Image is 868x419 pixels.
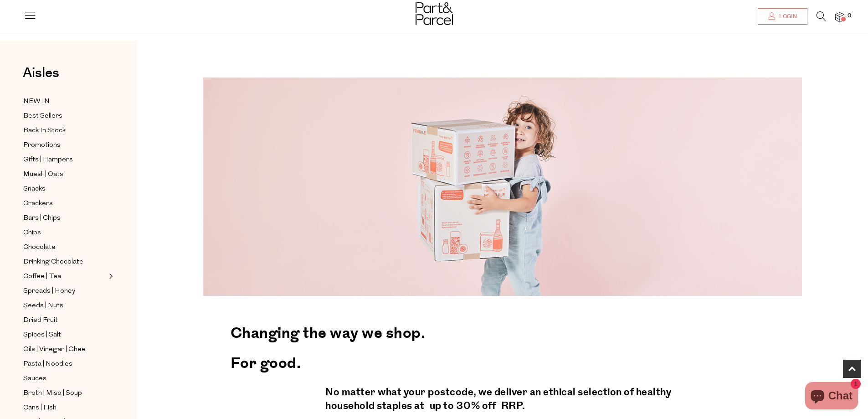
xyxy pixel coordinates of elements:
a: Login [758,8,807,25]
a: Pasta | Noodles [23,358,106,370]
img: Part&Parcel [416,2,453,25]
span: Drinking Chocolate [23,257,83,268]
span: Chips [23,228,41,238]
a: Broth | Miso | Soup [23,388,106,399]
a: Best Sellers [23,110,106,122]
a: Snacks [23,183,106,195]
span: 0 [845,12,853,20]
h2: Changing the way we shop. [231,316,775,347]
span: Coffee | Tea [23,271,61,282]
a: Spreads | Honey [23,285,106,297]
a: Oils | Vinegar | Ghee [23,344,106,355]
a: Crackers [23,198,106,209]
span: Best Sellers [23,111,62,122]
span: Aisles [23,63,59,83]
a: Muesli | Oats [23,169,106,180]
span: NEW IN [23,96,50,107]
a: Chips [23,227,106,238]
a: NEW IN [23,96,106,107]
span: Spreads | Honey [23,286,75,297]
span: Bars | Chips [23,213,61,224]
span: Sauces [23,373,46,384]
span: Broth | Miso | Soup [23,388,82,399]
span: Back In Stock [23,125,66,136]
span: Crackers [23,198,53,209]
span: Pasta | Noodles [23,359,72,370]
a: Cans | Fish [23,402,106,414]
a: Aisles [23,66,59,89]
span: Login [777,13,797,21]
a: Sauces [23,373,106,384]
a: Drinking Chocolate [23,256,106,268]
a: 0 [835,12,844,22]
span: Seeds | Nuts [23,300,63,311]
img: 220427_Part_Parcel-0698-1344x490.png [203,78,802,296]
span: Dried Fruit [23,315,58,326]
a: Dried Fruit [23,315,106,326]
a: Coffee | Tea [23,271,106,282]
inbox-online-store-chat: Shopify online store chat [802,382,861,412]
a: Bars | Chips [23,212,106,224]
span: Oils | Vinegar | Ghee [23,344,86,355]
a: Promotions [23,140,106,151]
span: Promotions [23,140,61,151]
span: Spices | Salt [23,330,61,341]
a: Gifts | Hampers [23,154,106,166]
span: Muesli | Oats [23,169,63,180]
span: Gifts | Hampers [23,155,73,166]
h2: For good. [231,347,775,377]
a: Chocolate [23,242,106,253]
span: Snacks [23,184,46,195]
a: Seeds | Nuts [23,300,106,311]
a: Spices | Salt [23,329,106,341]
button: Expand/Collapse Coffee | Tea [107,271,113,282]
span: Chocolate [23,242,56,253]
span: Cans | Fish [23,403,56,414]
a: Back In Stock [23,125,106,136]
